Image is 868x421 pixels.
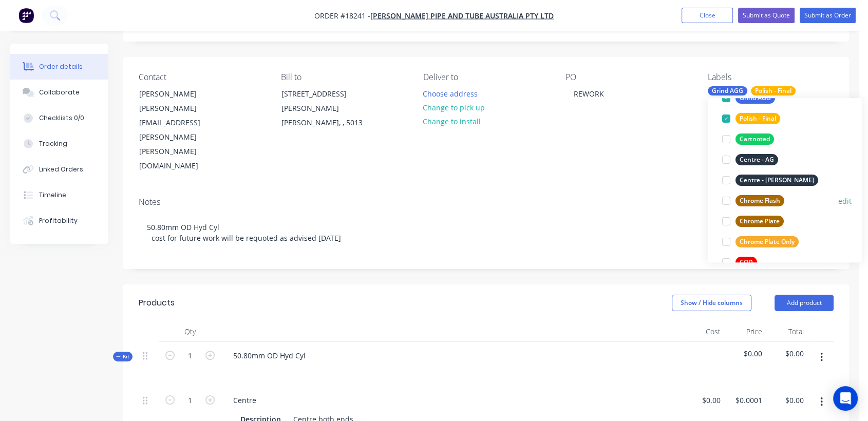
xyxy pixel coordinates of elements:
[838,196,852,206] button: edit
[766,321,808,342] div: Total
[735,175,818,186] div: Centre - [PERSON_NAME]
[39,216,78,225] div: Profitability
[800,8,856,23] button: Submit as Order
[683,321,725,342] div: Cost
[18,8,34,23] img: Factory
[281,87,367,116] div: [STREET_ADDRESS][PERSON_NAME]
[735,133,774,145] div: Cartnoted
[423,72,549,82] div: Deliver to
[10,80,108,105] button: Collaborate
[10,105,108,131] button: Checklists 0/0
[735,195,784,206] div: Chrome Flash
[10,131,108,157] button: Tracking
[718,235,803,249] button: Chrome Plate Only
[751,86,796,95] div: Polish - Final
[139,297,175,309] div: Products
[682,8,733,23] button: Close
[10,54,108,80] button: Order details
[39,190,66,200] div: Timeline
[139,72,265,82] div: Contact
[418,101,490,114] button: Change to pick up
[39,165,83,174] div: Linked Orders
[225,393,265,408] div: Centre
[833,386,858,411] div: Open Intercom Messenger
[418,86,483,100] button: Choose address
[39,139,67,148] div: Tracking
[735,257,757,268] div: COD
[735,236,799,247] div: Chrome Plate Only
[139,212,834,254] div: 50.80mm OD Hyd Cyl - cost for future work will be requoted as advised [DATE]
[370,11,554,21] a: [PERSON_NAME] Pipe and Tube Australia Pty Ltd
[565,72,691,82] div: PO
[729,348,762,359] span: $0.00
[281,72,407,82] div: Bill to
[770,348,804,359] span: $0.00
[10,157,108,182] button: Linked Orders
[718,214,788,228] button: Chrome Plate
[708,86,747,95] div: Grind AGG
[708,72,834,82] div: Labels
[273,86,375,130] div: [STREET_ADDRESS][PERSON_NAME][PERSON_NAME], , 5013
[718,194,788,208] button: Chrome Flash
[10,182,108,208] button: Timeline
[130,86,233,174] div: [PERSON_NAME][PERSON_NAME][EMAIL_ADDRESS][PERSON_NAME][PERSON_NAME][DOMAIN_NAME]
[725,321,766,342] div: Price
[735,216,784,227] div: Chrome Plate
[775,295,834,311] button: Add product
[718,132,778,146] button: Cartnoted
[718,152,782,167] button: Centre - AG
[113,352,133,361] button: Kit
[565,86,612,101] div: REWORK
[738,8,795,23] button: Submit as Quote
[139,87,224,101] div: [PERSON_NAME]
[116,353,129,360] span: Kit
[314,11,370,21] span: Order #18241 -
[418,114,486,128] button: Change to install
[718,91,779,105] button: Grind AGG
[735,92,775,104] div: Grind AGG
[39,88,80,97] div: Collaborate
[718,173,822,187] button: Centre - [PERSON_NAME]
[139,101,224,173] div: [PERSON_NAME][EMAIL_ADDRESS][PERSON_NAME][PERSON_NAME][DOMAIN_NAME]
[735,154,778,165] div: Centre - AG
[672,295,751,311] button: Show / Hide columns
[718,255,761,270] button: COD
[39,62,83,71] div: Order details
[159,321,221,342] div: Qty
[10,208,108,234] button: Profitability
[718,111,784,126] button: Polish - Final
[139,197,834,207] div: Notes
[281,116,367,130] div: [PERSON_NAME], , 5013
[39,113,84,123] div: Checklists 0/0
[225,348,314,363] div: 50.80mm OD Hyd Cyl
[735,113,780,124] div: Polish - Final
